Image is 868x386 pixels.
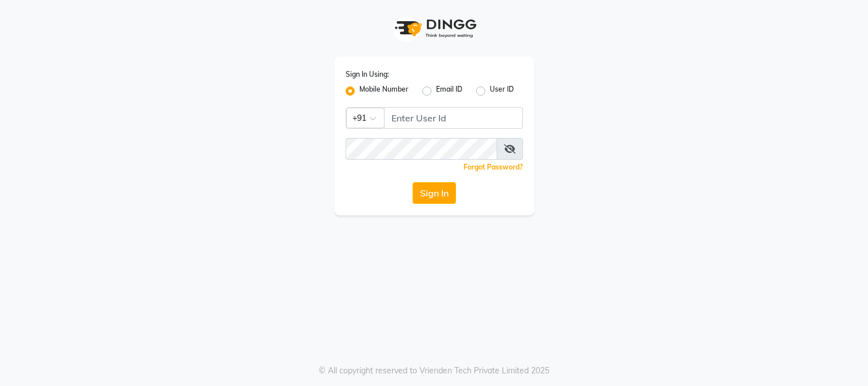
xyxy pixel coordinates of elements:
label: Mobile Number [359,84,409,98]
input: Username [346,138,497,160]
input: Username [384,107,523,129]
button: Sign In [413,182,456,204]
img: logo1.svg [389,11,480,45]
label: User ID [490,84,514,98]
label: Sign In Using: [346,69,389,80]
a: Forgot Password? [463,163,523,171]
label: Email ID [436,84,462,98]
